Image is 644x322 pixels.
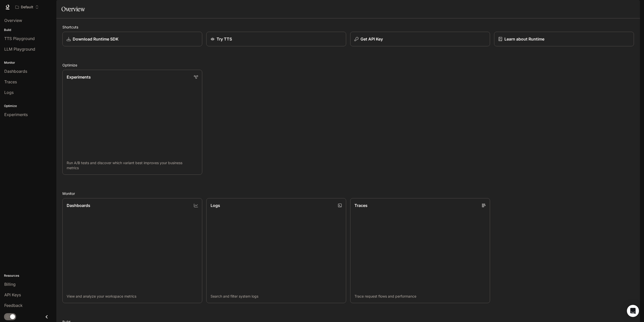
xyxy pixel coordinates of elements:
[494,32,634,46] a: Learn about Runtime
[354,294,486,299] p: Trace request flows and performance
[67,160,198,170] p: Run A/B tests and discover which variant best improves your business metrics
[67,74,91,80] p: Experiments
[360,36,383,42] p: Get API Key
[61,4,85,14] h1: Overview
[350,32,490,46] button: Get API Key
[62,62,634,68] h2: Optimize
[211,294,342,299] p: Search and filter system logs
[211,202,220,208] p: Logs
[62,191,634,196] h2: Monitor
[206,198,346,303] a: LogsSearch and filter system logs
[62,24,634,30] h2: Shortcuts
[62,198,202,303] a: DashboardsView and analyze your workspace metrics
[67,202,90,208] p: Dashboards
[217,36,232,42] p: Try TTS
[73,36,118,42] p: Download Runtime SDK
[62,32,202,46] a: Download Runtime SDK
[504,36,544,42] p: Learn about Runtime
[67,294,198,299] p: View and analyze your workspace metrics
[350,198,490,303] a: TracesTrace request flows and performance
[13,2,41,12] button: Open workspace menu
[206,32,346,46] a: Try TTS
[354,202,368,208] p: Traces
[627,305,639,317] div: Open Intercom Messenger
[62,70,202,175] a: ExperimentsRun A/B tests and discover which variant best improves your business metrics
[21,5,33,9] p: Default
